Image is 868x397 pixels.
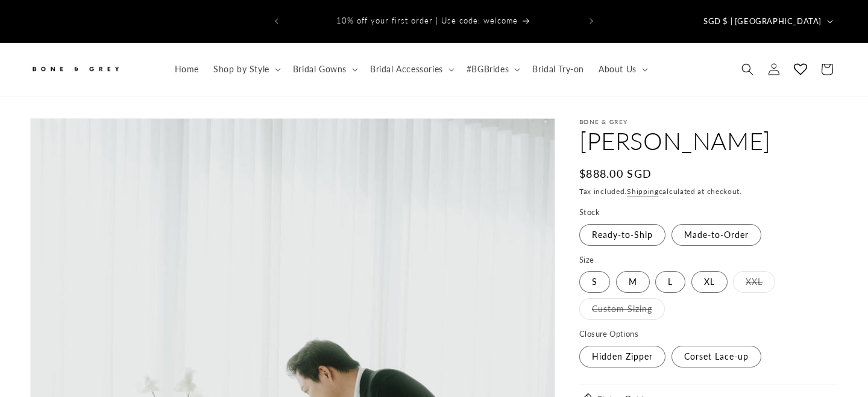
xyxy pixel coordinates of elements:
label: M [616,271,650,293]
label: Custom Sizing [579,298,665,320]
label: Ready-to-Ship [579,224,665,246]
a: Bone and Grey Bridal [26,55,156,84]
legend: Stock [579,207,601,219]
label: S [579,271,610,293]
summary: About Us [591,57,653,82]
img: Bone and Grey Bridal [30,59,121,79]
summary: #BGBrides [459,57,525,82]
button: SGD $ | [GEOGRAPHIC_DATA] [696,10,838,33]
h1: [PERSON_NAME] [579,125,838,157]
span: 10% off your first order | Use code: welcome [336,16,518,25]
span: #BGBrides [467,64,509,75]
label: XXL [733,271,775,293]
span: $888.00 SGD [579,166,652,182]
label: Hidden Zipper [579,346,665,367]
summary: Bridal Gowns [286,57,363,82]
summary: Shop by Style [206,57,286,82]
legend: Size [579,254,596,266]
legend: Closure Options [579,328,640,340]
label: Corset Lace-up [671,346,761,367]
span: SGD $ | [GEOGRAPHIC_DATA] [703,16,822,28]
div: Tax included. calculated at checkout. [579,186,838,198]
summary: Search [734,56,761,83]
a: Bridal Try-on [525,57,591,82]
span: Bridal Gowns [293,64,347,75]
span: Home [175,64,199,75]
p: Bone & Grey [579,118,838,125]
span: Shop by Style [213,64,269,75]
button: Next announcement [578,10,605,33]
label: XL [691,271,728,293]
label: Made-to-Order [671,224,761,246]
span: Bridal Accessories [370,64,443,75]
span: About Us [599,64,637,75]
button: Previous announcement [263,10,290,33]
a: Home [168,57,206,82]
a: Shipping [627,187,659,196]
label: L [655,271,685,293]
span: Bridal Try-on [532,64,584,75]
summary: Bridal Accessories [363,57,459,82]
